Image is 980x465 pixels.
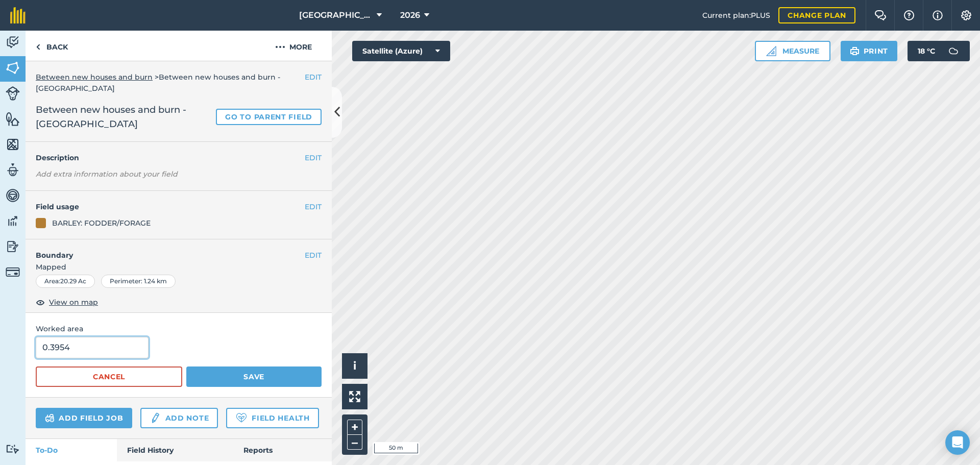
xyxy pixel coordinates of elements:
button: Measure [755,41,830,61]
a: Reports [233,439,332,461]
img: svg+xml;base64,PD94bWwgdmVyc2lvbj0iMS4wIiBlbmNvZGluZz0idXRmLTgiPz4KPCEtLSBHZW5lcmF0b3I6IEFkb2JlIE... [6,86,20,101]
div: Open Intercom Messenger [945,430,970,455]
a: Back [26,31,78,61]
img: Ruler icon [766,46,776,56]
img: svg+xml;base64,PD94bWwgdmVyc2lvbj0iMS4wIiBlbmNvZGluZz0idXRmLTgiPz4KPCEtLSBHZW5lcmF0b3I6IEFkb2JlIE... [6,162,20,178]
img: svg+xml;base64,PD94bWwgdmVyc2lvbj0iMS4wIiBlbmNvZGluZz0idXRmLTgiPz4KPCEtLSBHZW5lcmF0b3I6IEFkb2JlIE... [6,265,20,279]
span: Current plan : PLUS [702,10,770,21]
img: A cog icon [960,10,972,20]
h4: Boundary [26,239,305,261]
button: Print [841,41,898,61]
button: EDIT [305,152,322,163]
img: svg+xml;base64,PD94bWwgdmVyc2lvbj0iMS4wIiBlbmNvZGluZz0idXRmLTgiPz4KPCEtLSBHZW5lcmF0b3I6IEFkb2JlIE... [943,41,964,61]
a: Go to parent field [216,109,322,125]
span: Mapped [26,261,332,273]
button: + [347,420,362,435]
img: svg+xml;base64,PD94bWwgdmVyc2lvbj0iMS4wIiBlbmNvZGluZz0idXRmLTgiPz4KPCEtLSBHZW5lcmF0b3I6IEFkb2JlIE... [45,412,55,424]
button: EDIT [305,71,322,83]
div: Area : 20.29 Ac [36,275,95,288]
a: Change plan [778,7,855,23]
img: svg+xml;base64,PHN2ZyB4bWxucz0iaHR0cDovL3d3dy53My5vcmcvMjAwMC9zdmciIHdpZHRoPSI1NiIgaGVpZ2h0PSI2MC... [6,60,20,76]
button: Cancel [36,366,182,387]
img: svg+xml;base64,PHN2ZyB4bWxucz0iaHR0cDovL3d3dy53My5vcmcvMjAwMC9zdmciIHdpZHRoPSIxNyIgaGVpZ2h0PSIxNy... [933,9,943,21]
div: BARLEY: FODDER/FORAGE [52,217,151,229]
a: Add field job [36,408,132,428]
button: EDIT [305,250,322,261]
img: svg+xml;base64,PHN2ZyB4bWxucz0iaHR0cDovL3d3dy53My5vcmcvMjAwMC9zdmciIHdpZHRoPSIxOCIgaGVpZ2h0PSIyNC... [36,296,45,308]
button: More [255,31,332,61]
img: Four arrows, one pointing top left, one top right, one bottom right and the last bottom left [349,391,360,402]
img: Two speech bubbles overlapping with the left bubble in the forefront [874,10,887,20]
a: Field History [117,439,233,461]
img: fieldmargin Logo [10,7,26,23]
img: svg+xml;base64,PHN2ZyB4bWxucz0iaHR0cDovL3d3dy53My5vcmcvMjAwMC9zdmciIHdpZHRoPSIyMCIgaGVpZ2h0PSIyNC... [275,41,285,53]
a: Field Health [226,408,318,428]
span: 2026 [400,9,420,21]
img: svg+xml;base64,PHN2ZyB4bWxucz0iaHR0cDovL3d3dy53My5vcmcvMjAwMC9zdmciIHdpZHRoPSI1NiIgaGVpZ2h0PSI2MC... [6,111,20,127]
em: Add extra information about your field [36,169,178,179]
img: svg+xml;base64,PD94bWwgdmVyc2lvbj0iMS4wIiBlbmNvZGluZz0idXRmLTgiPz4KPCEtLSBHZW5lcmF0b3I6IEFkb2JlIE... [6,188,20,203]
div: > Between new houses and burn - [GEOGRAPHIC_DATA] [36,71,322,94]
img: svg+xml;base64,PHN2ZyB4bWxucz0iaHR0cDovL3d3dy53My5vcmcvMjAwMC9zdmciIHdpZHRoPSI1NiIgaGVpZ2h0PSI2MC... [6,137,20,152]
img: svg+xml;base64,PD94bWwgdmVyc2lvbj0iMS4wIiBlbmNvZGluZz0idXRmLTgiPz4KPCEtLSBHZW5lcmF0b3I6IEFkb2JlIE... [6,213,20,229]
img: svg+xml;base64,PD94bWwgdmVyc2lvbj0iMS4wIiBlbmNvZGluZz0idXRmLTgiPz4KPCEtLSBHZW5lcmF0b3I6IEFkb2JlIE... [6,239,20,254]
img: svg+xml;base64,PD94bWwgdmVyc2lvbj0iMS4wIiBlbmNvZGluZz0idXRmLTgiPz4KPCEtLSBHZW5lcmF0b3I6IEFkb2JlIE... [150,412,161,424]
div: Perimeter : 1.24 km [101,275,176,288]
img: A question mark icon [903,10,915,20]
a: Between new houses and burn [36,72,153,82]
button: Save [186,366,322,387]
h4: Field usage [36,201,305,212]
span: i [353,359,356,372]
button: 18 °C [908,41,970,61]
span: View on map [49,297,98,308]
img: svg+xml;base64,PHN2ZyB4bWxucz0iaHR0cDovL3d3dy53My5vcmcvMjAwMC9zdmciIHdpZHRoPSIxOSIgaGVpZ2h0PSIyNC... [850,45,860,57]
span: [GEOGRAPHIC_DATA] [299,9,373,21]
img: svg+xml;base64,PHN2ZyB4bWxucz0iaHR0cDovL3d3dy53My5vcmcvMjAwMC9zdmciIHdpZHRoPSI5IiBoZWlnaHQ9IjI0Ii... [36,41,40,53]
span: Between new houses and burn - [GEOGRAPHIC_DATA] [36,103,212,131]
button: i [342,353,367,379]
button: Satellite (Azure) [352,41,450,61]
h4: Description [36,152,322,163]
img: svg+xml;base64,PD94bWwgdmVyc2lvbj0iMS4wIiBlbmNvZGluZz0idXRmLTgiPz4KPCEtLSBHZW5lcmF0b3I6IEFkb2JlIE... [6,35,20,50]
span: Worked area [36,323,322,334]
button: View on map [36,296,98,308]
img: svg+xml;base64,PD94bWwgdmVyc2lvbj0iMS4wIiBlbmNvZGluZz0idXRmLTgiPz4KPCEtLSBHZW5lcmF0b3I6IEFkb2JlIE... [6,444,20,454]
button: EDIT [305,201,322,212]
button: – [347,435,362,450]
a: To-Do [26,439,117,461]
a: Add note [140,408,218,428]
span: 18 ° C [918,41,935,61]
